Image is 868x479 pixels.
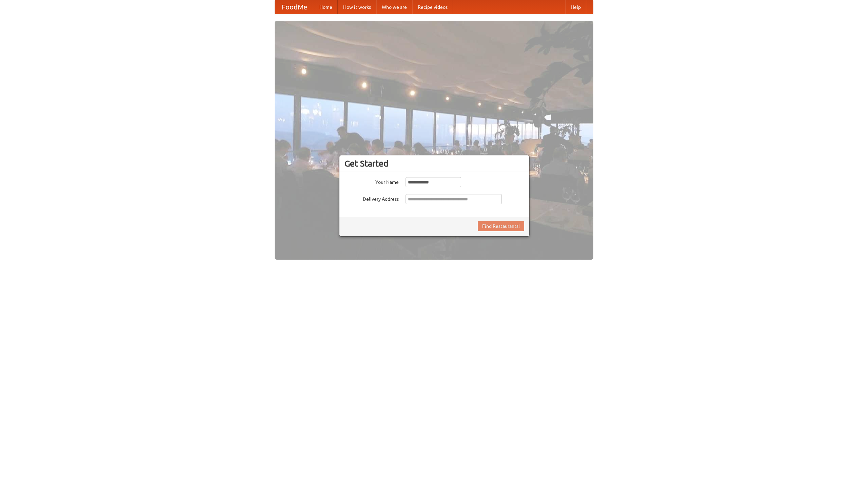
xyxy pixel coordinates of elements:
a: FoodMe [275,0,314,14]
label: Your Name [344,177,399,186]
a: Who we are [376,0,412,14]
a: How it works [338,0,376,14]
a: Home [314,0,338,14]
label: Delivery Address [344,194,399,202]
button: Find Restaurants! [478,221,524,231]
a: Recipe videos [412,0,453,14]
h3: Get Started [344,158,524,169]
a: Help [565,0,586,14]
